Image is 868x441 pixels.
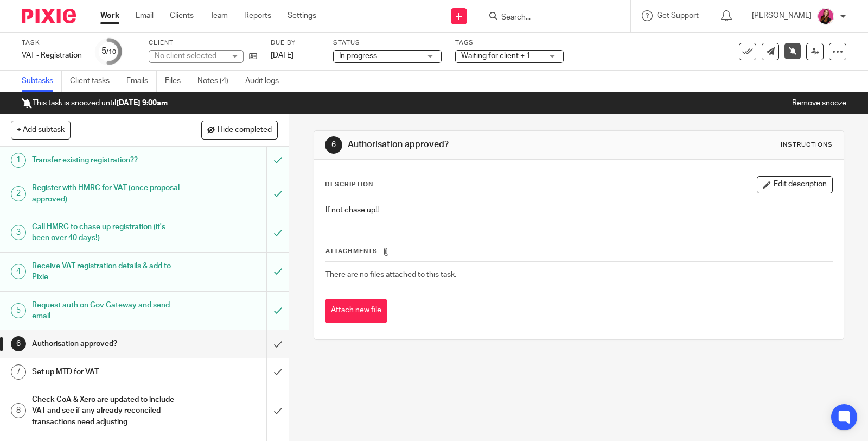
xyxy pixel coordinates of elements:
[32,392,181,430] h1: Check CoA & Xero are updated to include VAT and see if any already reconciled transactions need a...
[32,364,181,380] h1: Set up MTD for VAT
[333,39,442,47] label: Status
[461,52,531,60] span: Waiting for client + 1
[170,10,194,21] a: Clients
[165,71,189,92] a: Files
[245,71,287,92] a: Audit logs
[22,98,168,109] p: This task is snoozed until
[197,71,237,92] a: Notes (4)
[339,52,377,60] span: In progress
[32,219,181,247] h1: Call HMRC to chase up registration (it's been over 40 days!)
[325,271,456,279] span: There are no files attached to this task.
[210,10,228,21] a: Team
[100,10,119,21] a: Work
[325,299,387,323] button: Attach new file
[325,248,378,254] span: Attachments
[455,39,564,47] label: Tags
[325,180,373,189] p: Description
[792,99,846,107] a: Remove snooze
[106,49,116,55] small: /10
[271,52,293,59] span: [DATE]
[201,121,278,139] button: Hide completed
[136,10,154,21] a: Email
[757,176,833,193] button: Edit description
[244,10,271,21] a: Reports
[22,71,62,92] a: Subtasks
[11,403,26,418] div: 8
[32,180,181,207] h1: Register with HMRC for VAT (once proposal approved)
[11,153,26,168] div: 1
[32,297,181,325] h1: Request auth on Gov Gateway and send email
[32,258,181,286] h1: Receive VAT registration details & add to Pixie
[781,141,833,149] div: Instructions
[11,186,26,201] div: 2
[348,139,602,150] h1: Authorisation approved?
[32,152,181,168] h1: Transfer existing registration??
[817,8,834,25] img: 21.png
[657,12,699,20] span: Get Support
[11,303,26,318] div: 5
[11,364,26,380] div: 7
[11,264,26,279] div: 4
[149,39,257,47] label: Client
[218,126,272,135] span: Hide completed
[22,39,82,47] label: Task
[126,71,157,92] a: Emails
[155,51,225,61] div: No client selected
[271,39,320,47] label: Due by
[22,9,76,23] img: Pixie
[325,205,832,216] p: If not chase up!!
[11,121,71,139] button: + Add subtask
[11,336,26,351] div: 6
[288,10,316,21] a: Settings
[500,13,598,23] input: Search
[752,10,812,21] p: [PERSON_NAME]
[101,45,116,58] div: 5
[11,225,26,240] div: 3
[22,50,82,61] div: VAT - Registration
[70,71,118,92] a: Client tasks
[116,99,168,107] b: [DATE] 9:00am
[32,336,181,352] h1: Authorisation approved?
[325,136,342,154] div: 6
